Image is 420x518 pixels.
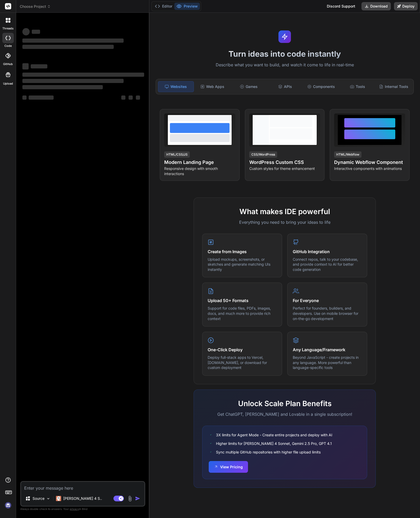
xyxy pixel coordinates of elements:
span: ‌ [22,45,114,49]
button: Editor [153,3,174,10]
div: Internal Tools [376,81,411,92]
p: Deploy full-stack apps to Vercel, [DOMAIN_NAME], or download for custom deployment [208,355,277,370]
div: Web Apps [195,81,230,92]
span: ‌ [29,95,54,100]
p: Always double-check its answers. Your in Bind [20,507,145,511]
button: View Pricing [209,461,248,473]
div: Discord Support [324,2,358,10]
span: 3X limits for Agent Mode - Create entire projects and deploy with AI [216,432,332,438]
span: ‌ [31,64,47,68]
p: Custom styles for theme enhancement [249,166,320,171]
div: HTML/CSS/JS [164,151,190,158]
span: ‌ [22,95,27,100]
span: ‌ [22,63,29,69]
img: icon [135,496,140,501]
label: GitHub [3,62,13,66]
p: Describe what you want to build, and watch it come to life in real-time [152,62,417,68]
h2: Unlock Scale Plan Benefits [202,398,367,409]
h1: Turn ideas into code instantly [152,49,417,59]
span: ‌ [22,85,103,89]
p: [PERSON_NAME] 4 S.. [63,496,102,501]
p: Responsive design with smooth interactions [164,166,235,176]
h4: GitHub Integration [293,248,362,255]
h4: WordPress Custom CSS [249,159,320,166]
h4: Dynamic Webflow Component [334,159,405,166]
div: Websites [158,81,194,92]
span: ‌ [22,39,124,43]
div: Games [231,81,266,92]
span: Sync multiple GitHub repositories with higher file upload limits [216,449,321,455]
div: Components [304,81,339,92]
p: Source [33,496,44,501]
h4: Create from Images [208,248,277,255]
div: Tools [340,81,375,92]
img: Pick Models [46,496,50,501]
p: Connect repos, talk to your codebase, and provide context to AI for better code generation [293,257,362,272]
p: Upload mockups, screenshots, or sketches and generate matching UIs instantly [208,257,277,272]
button: Download [361,2,391,10]
img: signin [4,501,12,510]
button: Preview [174,3,200,10]
p: Interactive components with animations [334,166,405,171]
h2: What makes IDE powerful [202,206,367,217]
label: Upload [3,81,13,86]
h4: One-Click Deploy [208,347,277,353]
p: Support for code files, PDFs, images, docs, and much more to provide rich context [208,306,277,321]
h4: For Everyone [293,297,362,304]
label: code [4,44,12,48]
img: Claude 4 Sonnet [56,496,61,501]
span: ‌ [32,30,40,34]
span: ‌ [22,73,144,77]
button: Deploy [394,2,418,10]
h4: Upload 50+ Formats [208,297,277,304]
h4: Any Language/Framework [293,347,362,353]
p: Get ChatGPT, [PERSON_NAME] and Lovable in a single subscription! [202,411,367,417]
span: Higher limits for [PERSON_NAME] 4 Sonnet, Gemini 2.5 Pro, GPT 4.1 [216,441,332,446]
div: APIs [267,81,302,92]
h4: Modern Landing Page [164,159,235,166]
img: attachment [127,496,133,502]
div: HTML/Webflow [334,151,361,158]
div: CSS/WordPress [249,151,277,158]
span: ‌ [121,95,125,100]
span: Choose Project [20,4,51,9]
span: ‌ [129,95,133,100]
span: ‌ [136,95,140,100]
p: Perfect for founders, builders, and developers. Use on mobile browser for on-the-go development [293,306,362,321]
span: privacy [70,507,79,510]
p: Beyond JavaScript - create projects in any language. More powerful than language-specific tools [293,355,362,370]
p: Everything you need to bring your ideas to life [202,219,367,225]
span: ‌ [22,28,30,35]
span: ‌ [22,79,124,83]
label: threads [2,26,14,31]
